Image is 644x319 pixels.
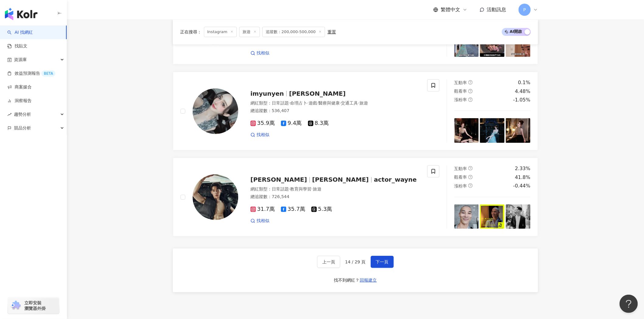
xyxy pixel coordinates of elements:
span: 上一頁 [322,259,335,264]
span: 教育與學習 [290,187,311,191]
div: -1.05% [513,97,530,103]
a: 效益預測報告BETA [7,70,55,77]
span: 35.7萬 [281,206,305,212]
span: question-circle [468,184,473,188]
a: 找相似 [250,132,269,138]
a: chrome extension立即安裝 瀏覽器外掛 [8,297,59,314]
a: 洞察報告 [7,98,32,104]
span: 遊戲 [309,101,317,105]
img: post-image [480,204,505,229]
img: post-image [454,32,479,57]
img: post-image [506,32,530,57]
span: 漲粉率 [454,97,467,102]
img: post-image [480,32,505,57]
span: 交通工具 [341,101,358,105]
span: [PERSON_NAME] [312,176,369,183]
span: 觀看率 [454,175,467,180]
span: 日常話題 [272,187,289,191]
span: · [358,101,359,105]
span: 下一頁 [376,259,389,264]
iframe: Help Scout Beacon - Open [620,295,638,313]
span: · [311,187,313,191]
span: question-circle [468,98,473,102]
img: post-image [480,118,505,143]
span: 31.7萬 [250,206,275,212]
span: 回報建立 [360,278,377,283]
span: 5.3萬 [311,206,332,212]
span: 資源庫 [14,53,27,67]
span: 日常話題 [272,101,289,105]
span: imyunyen [250,90,284,97]
img: post-image [506,118,530,143]
span: 找相似 [257,50,269,56]
span: · [307,101,308,105]
span: 互動率 [454,80,467,85]
span: 9.4萬 [281,120,302,126]
a: KOL Avatarimyunyen[PERSON_NAME]網紅類型：日常話題·命理占卜·遊戲·醫療與健康·交通工具·旅遊總追蹤數：536,40735.9萬9.4萬8.3萬找相似互動率ques... [173,72,538,150]
button: 上一頁 [317,256,340,268]
a: 找相似 [250,218,269,224]
span: 命理占卜 [290,101,307,105]
span: [PERSON_NAME] [289,90,346,97]
span: 8.3萬 [308,120,329,126]
img: post-image [506,204,530,229]
div: 找不到網紅？ [334,277,359,283]
span: 活動訊息 [487,7,506,12]
span: · [317,101,318,105]
a: 商案媒合 [7,84,32,90]
span: 立即安裝 瀏覽器外掛 [24,300,46,311]
a: searchAI 找網紅 [7,29,33,36]
span: · [289,187,290,191]
span: 找相似 [257,218,269,224]
div: 總追蹤數 ： 536,407 [250,108,420,114]
div: 2.33% [515,165,530,172]
span: 找相似 [257,132,269,138]
img: chrome extension [10,301,22,310]
span: 觀看率 [454,89,467,94]
span: · [289,101,290,105]
span: question-circle [468,89,473,93]
div: 0.1% [518,79,530,86]
span: question-circle [468,80,473,84]
a: KOL Avatar[PERSON_NAME][PERSON_NAME]actor_wayne網紅類型：日常話題·教育與學習·旅遊總追蹤數：726,54431.7萬35.7萬5.3萬找相似互動率... [173,158,538,236]
button: 下一頁 [371,256,394,268]
span: question-circle [468,175,473,179]
span: 漲粉率 [454,184,467,188]
span: 旅遊 [313,187,321,191]
img: logo [5,8,37,20]
a: 找相似 [250,50,269,56]
span: 正在搜尋 ： [180,29,201,34]
span: 旅遊 [359,101,368,105]
div: 重置 [327,29,336,34]
span: 14 / 29 頁 [345,259,366,264]
span: · [340,101,341,105]
span: question-circle [468,166,473,170]
div: -0.44% [513,183,530,189]
span: 繁體中文 [441,6,460,13]
div: 總追蹤數 ： 726,544 [250,194,420,200]
img: KOL Avatar [193,88,238,134]
div: 41.8% [515,174,530,181]
div: 網紅類型 ： [250,186,420,192]
span: P [523,6,526,13]
a: 找貼文 [7,43,27,49]
img: post-image [454,118,479,143]
span: [PERSON_NAME] [250,176,307,183]
div: 網紅類型 ： [250,100,420,106]
img: KOL Avatar [193,174,238,220]
span: actor_wayne [374,176,417,183]
span: rise [7,112,12,117]
div: 4.48% [515,88,530,95]
span: 互動率 [454,166,467,171]
img: post-image [454,204,479,229]
button: 回報建立 [359,275,377,285]
span: 旅遊 [239,27,260,37]
span: Instagram [204,27,237,37]
span: 35.9萬 [250,120,275,126]
span: 追蹤數：200,000-500,000 [262,27,325,37]
span: 競品分析 [14,121,31,135]
span: 趨勢分析 [14,108,31,121]
span: 醫療與健康 [318,101,340,105]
